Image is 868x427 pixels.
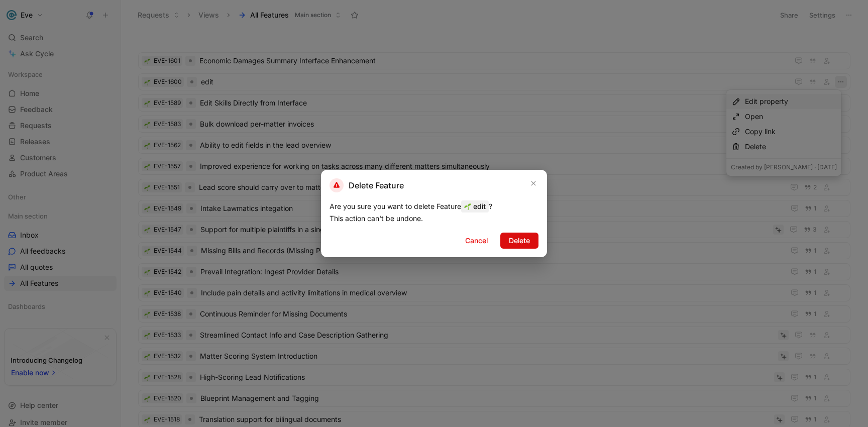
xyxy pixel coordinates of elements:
[457,233,496,249] button: Cancel
[330,200,538,225] div: Are you sure you want to delete Feature ? This action can't be undone.
[509,235,530,247] span: Delete
[465,235,488,247] span: Cancel
[330,178,404,192] h2: Delete Feature
[461,200,489,212] span: edit
[464,203,471,210] img: 🌱
[500,233,538,249] button: Delete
